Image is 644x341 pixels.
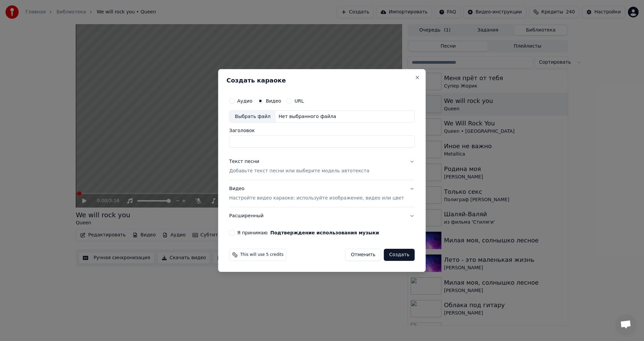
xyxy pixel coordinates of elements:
[226,77,417,83] h2: Создать караоке
[229,168,369,175] p: Добавьте текст песни или выберите модель автотекста
[229,159,259,165] div: Текст песни
[384,249,415,261] button: Создать
[237,230,379,235] label: Я принимаю
[229,195,404,202] p: Настройте видео караоке: используйте изображение, видео или цвет
[240,252,283,258] span: This will use 5 credits
[237,99,252,103] label: Аудио
[270,230,379,235] button: Я принимаю
[294,99,304,103] label: URL
[229,128,415,133] label: Заголовок
[276,113,339,120] div: Нет выбранного файла
[229,207,415,225] button: Расширенный
[229,111,276,123] div: Выбрать файл
[229,153,415,180] button: Текст песниДобавьте текст песни или выберите модель автотекста
[345,249,381,261] button: Отменить
[266,99,281,103] label: Видео
[229,180,415,207] button: ВидеоНастройте видео караоке: используйте изображение, видео или цвет
[229,186,404,202] div: Видео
